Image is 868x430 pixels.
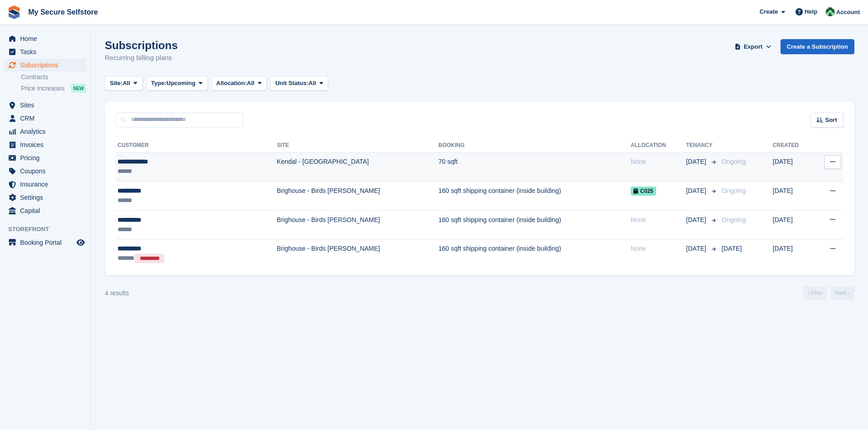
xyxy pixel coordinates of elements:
th: Tenancy [686,138,718,153]
span: Booking Portal [20,236,75,249]
a: menu [5,152,86,164]
span: Ongoing [722,158,746,165]
img: stora-icon-8386f47178a22dfd0bd8f6a31ec36ba5ce8667c1dd55bd0f319d3a0aa187defe.svg [7,5,21,19]
span: Analytics [20,125,75,138]
span: Subscriptions [20,59,75,71]
span: Settings [20,191,75,204]
span: Invoices [20,138,75,151]
span: Site: [110,79,123,88]
span: Coupons [20,165,75,177]
a: menu [5,125,86,138]
td: [DATE] [773,152,813,182]
nav: Page [801,286,856,300]
a: Contracts [21,73,86,81]
a: Price increases NEW [21,83,86,93]
a: menu [5,32,86,45]
a: Next [831,286,854,300]
td: 160 sqft shipping container (inside building) [438,239,631,268]
span: All [308,79,316,88]
span: [DATE] [722,245,742,252]
td: [DATE] [773,239,813,268]
span: C025 [631,187,656,196]
td: Brighouse - Birds [PERSON_NAME] [277,182,439,211]
td: Kendal - [GEOGRAPHIC_DATA] [277,152,439,182]
th: Allocation [631,138,686,153]
td: 160 sqft shipping container (inside building) [438,182,631,211]
a: Create a Subscription [781,39,854,54]
span: Help [805,7,817,16]
a: My Secure Selfstore [25,5,102,20]
a: menu [5,138,86,151]
button: Site: All [105,76,143,91]
span: Allocation: [216,79,247,88]
span: Sites [20,99,75,111]
th: Customer [116,138,277,153]
span: All [123,79,130,88]
span: Home [20,32,75,45]
th: Site [277,138,439,153]
a: menu [5,46,86,58]
span: All [247,79,255,88]
span: [DATE] [686,215,708,225]
a: menu [5,99,86,111]
span: Create [760,7,778,16]
span: Account [836,8,860,17]
a: menu [5,165,86,177]
a: menu [5,204,86,217]
span: Price increases [21,84,65,93]
div: 4 results [105,288,129,298]
span: Export [744,42,762,51]
td: Brighouse - Birds [PERSON_NAME] [277,239,439,268]
div: None [631,215,686,225]
span: Type: [151,79,167,88]
span: Ongoing [722,216,746,223]
a: Previous [803,286,827,300]
a: menu [5,178,86,191]
span: Pricing [20,152,75,164]
a: menu [5,236,86,249]
h1: Subscriptions [105,39,178,51]
span: CRM [20,112,75,125]
button: Unit Status: All [270,76,328,91]
div: None [631,157,686,167]
td: [DATE] [773,182,813,211]
th: Booking [438,138,631,153]
td: 70 sqft [438,152,631,182]
td: [DATE] [773,210,813,239]
p: Recurring billing plans [105,53,178,63]
a: menu [5,59,86,71]
span: Sort [825,116,837,125]
a: menu [5,191,86,204]
span: Insurance [20,178,75,191]
span: Unit Status: [275,79,308,88]
a: menu [5,112,86,125]
span: [DATE] [686,244,708,253]
button: Type: Upcoming [146,76,208,91]
a: Preview store [75,237,86,248]
span: [DATE] [686,186,708,196]
div: None [631,244,686,253]
span: [DATE] [686,157,708,167]
span: Capital [20,204,75,217]
span: Tasks [20,46,75,58]
img: Greg Allsopp [826,7,835,16]
td: Brighouse - Birds [PERSON_NAME] [277,210,439,239]
td: 160 sqft shipping container (inside building) [438,210,631,239]
button: Allocation: All [211,76,267,91]
span: Upcoming [166,79,195,88]
span: Storefront [8,225,91,234]
span: Ongoing [722,187,746,194]
div: NEW [71,84,86,93]
th: Created [773,138,813,153]
button: Export [733,39,773,54]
